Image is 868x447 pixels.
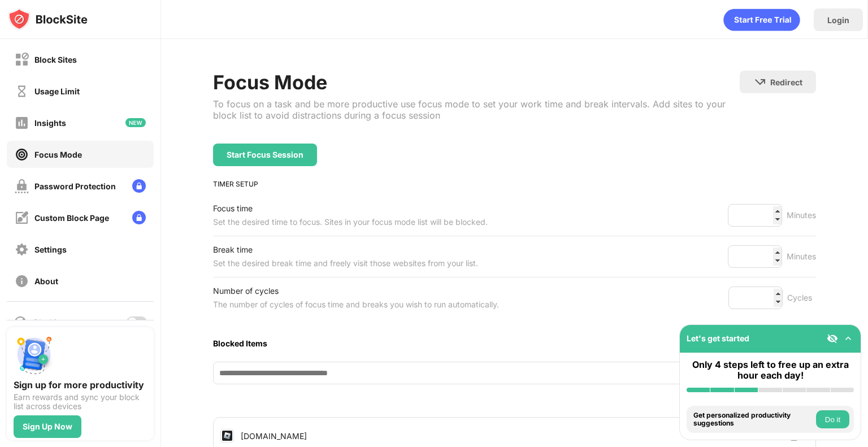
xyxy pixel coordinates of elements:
div: Focus Mode [34,150,82,159]
div: Get personalized productivity suggestions [693,411,813,428]
div: Sign up for more productivity [14,379,147,390]
img: push-signup.svg [14,334,54,375]
img: block-off.svg [15,53,29,67]
div: Start Focus Session [227,150,303,159]
div: Custom Block Page [34,213,109,223]
div: Break time [213,243,478,257]
div: The number of cycles of focus time and breaks you wish to run automatically. [213,298,499,311]
div: About [34,276,58,286]
img: lock-menu.svg [132,211,146,224]
div: Set the desired break time and freely visit those websites from your list. [213,257,478,270]
img: lock-menu.svg [132,179,146,193]
div: Insights [34,118,66,128]
img: time-usage-off.svg [15,84,29,98]
div: Set the desired time to focus. Sites in your focus mode list will be blocked. [213,215,488,229]
img: logo-blocksite.svg [8,8,88,31]
img: omni-setup-toggle.svg [843,333,854,344]
div: Number of cycles [213,284,499,298]
div: Focus time [213,202,488,215]
div: animation [723,8,800,31]
div: Password Protection [34,181,116,191]
div: Block Sites [34,55,77,64]
img: focus-on.svg [15,147,29,162]
div: Cycles [787,291,816,305]
div: Blocking [34,318,66,327]
img: settings-off.svg [15,242,29,257]
div: Focus Mode [213,71,740,94]
div: Only 4 steps left to free up an extra hour each day! [687,359,854,381]
div: [DOMAIN_NAME] [241,431,307,441]
div: Minutes [787,209,816,222]
img: new-icon.svg [125,118,146,127]
div: Earn rewards and sync your block list across devices [14,393,147,411]
img: eye-not-visible.svg [827,333,838,344]
div: Usage Limit [34,86,80,96]
div: Let's get started [687,333,749,343]
img: blocking-icon.svg [14,315,27,329]
img: insights-off.svg [15,116,29,130]
img: favicons [220,429,234,442]
div: Minutes [787,250,816,263]
div: Login [827,15,849,25]
div: Settings [34,245,67,254]
div: Blocked Items [213,338,816,348]
div: TIMER SETUP [213,180,816,188]
img: about-off.svg [15,274,29,288]
div: Sign Up Now [23,422,72,431]
div: To focus on a task and be more productive use focus mode to set your work time and break interval... [213,98,740,121]
button: Do it [816,410,849,428]
div: Redirect [770,77,802,87]
img: password-protection-off.svg [15,179,29,193]
img: customize-block-page-off.svg [15,211,29,225]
